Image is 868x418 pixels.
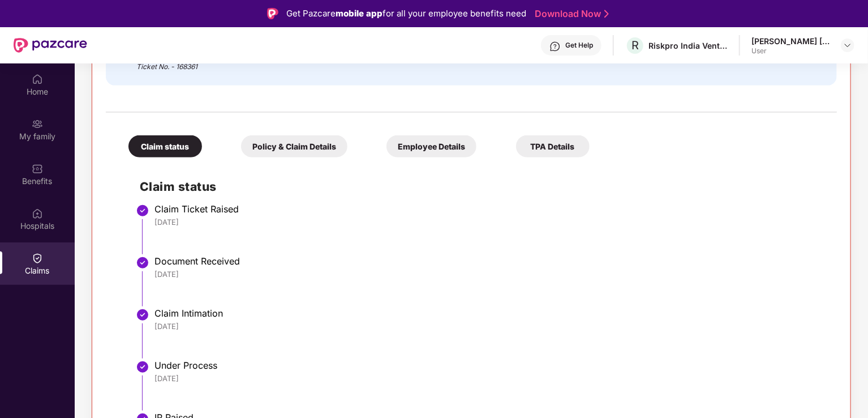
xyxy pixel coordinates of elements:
strong: mobile app [336,8,383,19]
h2: Claim status [140,177,826,196]
img: New Pazcare Logo [14,38,87,53]
div: Document Received [154,255,826,267]
div: TPA Details [516,135,590,157]
div: Get Pazcare for all your employee benefits need [286,7,526,20]
a: Download Now [535,8,605,20]
span: R [631,39,639,52]
img: Logo [267,8,278,19]
img: svg+xml;base64,PHN2ZyB3aWR0aD0iMjAiIGhlaWdodD0iMjAiIHZpZXdCb3g9IjAgMCAyMCAyMCIgZmlsbD0ibm9uZSIgeG... [32,118,43,130]
div: Claim Ticket Raised [154,203,826,215]
div: [PERSON_NAME] [PERSON_NAME] [751,36,831,46]
div: Claim Intimation [154,308,826,319]
div: [DATE] [154,373,826,383]
img: svg+xml;base64,PHN2ZyBpZD0iSG9tZSIgeG1sbnM9Imh0dHA6Ly93d3cudzMub3JnLzIwMDAvc3ZnIiB3aWR0aD0iMjAiIG... [32,74,43,85]
div: Employee Details [386,135,476,157]
img: svg+xml;base64,PHN2ZyBpZD0iU3RlcC1Eb25lLTMyeDMyIiB4bWxucz0iaHR0cDovL3d3dy53My5vcmcvMjAwMC9zdmciIH... [136,308,149,322]
img: svg+xml;base64,PHN2ZyBpZD0iSG9zcGl0YWxzIiB4bWxucz0iaHR0cDovL3d3dy53My5vcmcvMjAwMC9zdmciIHdpZHRoPS... [32,208,43,219]
img: svg+xml;base64,PHN2ZyBpZD0iQ2xhaW0iIHhtbG5zPSJodHRwOi8vd3d3LnczLm9yZy8yMDAwL3N2ZyIgd2lkdGg9IjIwIi... [32,253,43,264]
div: [DATE] [154,217,826,227]
div: Under Process [154,360,826,371]
div: Get Help [565,41,593,50]
img: svg+xml;base64,PHN2ZyBpZD0iU3RlcC1Eb25lLTMyeDMyIiB4bWxucz0iaHR0cDovL3d3dy53My5vcmcvMjAwMC9zdmciIH... [136,204,149,217]
div: [DATE] [154,321,826,331]
img: svg+xml;base64,PHN2ZyBpZD0iU3RlcC1Eb25lLTMyeDMyIiB4bWxucz0iaHR0cDovL3d3dy53My5vcmcvMjAwMC9zdmciIH... [136,256,149,270]
img: svg+xml;base64,PHN2ZyBpZD0iU3RlcC1Eb25lLTMyeDMyIiB4bWxucz0iaHR0cDovL3d3dy53My5vcmcvMjAwMC9zdmciIH... [136,360,149,374]
div: Policy & Claim Details [241,135,347,157]
div: Riskpro India Ventures Private Limited [648,40,728,51]
img: svg+xml;base64,PHN2ZyBpZD0iRHJvcGRvd24tMzJ4MzIiIHhtbG5zPSJodHRwOi8vd3d3LnczLm9yZy8yMDAwL3N2ZyIgd2... [843,41,852,50]
div: [DATE] [154,269,826,279]
img: svg+xml;base64,PHN2ZyBpZD0iQmVuZWZpdHMiIHhtbG5zPSJodHRwOi8vd3d3LnczLm9yZy8yMDAwL3N2ZyIgd2lkdGg9Ij... [32,163,43,174]
img: Stroke [604,8,609,20]
img: svg+xml;base64,PHN2ZyBpZD0iSGVscC0zMngzMiIgeG1sbnM9Imh0dHA6Ly93d3cudzMub3JnLzIwMDAvc3ZnIiB3aWR0aD... [549,41,561,52]
div: User [751,46,831,56]
div: Claim status [128,135,202,157]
